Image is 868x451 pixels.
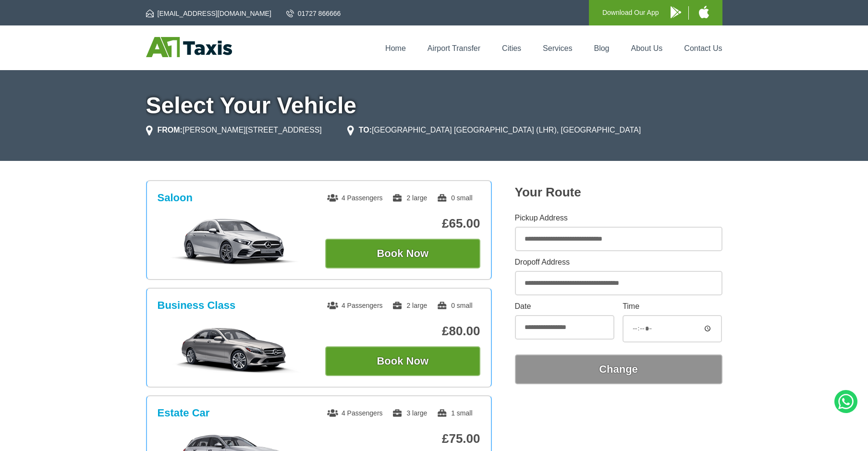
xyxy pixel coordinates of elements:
p: £80.00 [325,324,480,339]
span: 0 small [437,302,472,309]
button: Book Now [325,239,480,268]
li: [GEOGRAPHIC_DATA] [GEOGRAPHIC_DATA] (LHR), [GEOGRAPHIC_DATA] [347,124,641,136]
img: Business Class [162,325,307,373]
h1: Select Your Vehicle [146,94,722,117]
a: [EMAIL_ADDRESS][DOMAIN_NAME] [146,9,271,18]
label: Pickup Address [515,214,722,222]
h3: Estate Car [158,407,210,419]
h3: Saloon [158,192,193,204]
a: About Us [631,44,663,52]
span: 2 large [392,302,427,309]
span: 4 Passengers [327,194,383,202]
p: £65.00 [325,216,480,231]
strong: TO: [359,126,372,134]
span: 4 Passengers [327,409,383,417]
a: Services [543,44,572,52]
img: A1 Taxis iPhone App [699,6,709,18]
h2: Your Route [515,185,722,200]
span: 1 small [437,409,472,417]
p: Download Our App [602,7,659,19]
p: £75.00 [325,431,480,446]
button: Change [515,354,722,384]
a: Home [385,44,406,52]
span: 2 large [392,194,427,202]
label: Time [623,303,722,310]
span: 3 large [392,409,427,417]
iframe: chat widget [736,430,863,451]
span: 4 Passengers [327,302,383,309]
img: A1 Taxis St Albans LTD [146,37,232,57]
img: A1 Taxis Android App [671,6,681,18]
a: Contact Us [684,44,722,52]
li: [PERSON_NAME][STREET_ADDRESS] [146,124,322,136]
a: Cities [502,44,521,52]
img: Saloon [162,218,307,266]
label: Date [515,303,614,310]
a: Airport Transfer [428,44,480,52]
label: Dropoff Address [515,258,722,266]
button: Book Now [325,346,480,376]
h3: Business Class [158,299,236,312]
a: 01727 866666 [286,9,341,18]
strong: FROM: [158,126,183,134]
a: Blog [594,44,609,52]
span: 0 small [437,194,472,202]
